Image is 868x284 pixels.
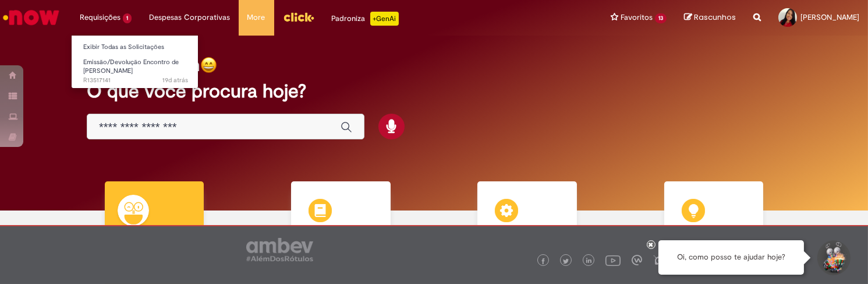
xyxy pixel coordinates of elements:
span: Favoritos [621,12,653,23]
a: Exibir Todas as Solicitações [72,41,200,54]
span: [PERSON_NAME] [800,12,859,22]
img: click_logo_yellow_360x200.png [283,8,314,26]
span: Emissão/Devolução Encontro de [PERSON_NAME] [83,58,179,76]
span: 13 [655,13,667,23]
time: 10/09/2025 17:13:14 [162,76,188,85]
img: logo_footer_naosei.png [653,255,664,265]
span: Requisições [80,12,121,23]
span: Despesas Corporativas [149,12,230,23]
div: Oi, como posso te ajudar hoje? [658,240,804,275]
img: logo_footer_linkedin.png [586,258,592,265]
span: 19d atrás [162,76,188,85]
ul: Requisições [71,35,199,89]
img: logo_footer_workplace.png [632,255,642,265]
button: Iniciar Conversa de Suporte [816,240,851,275]
img: logo_footer_twitter.png [563,258,569,264]
a: Aberto R13517141 : Emissão/Devolução Encontro de Contas Fornecedor [72,56,200,81]
img: happy-face.png [200,57,217,73]
span: R13517141 [83,76,188,85]
img: ServiceNow [1,6,61,29]
p: +GenAi [370,12,399,26]
span: More [247,12,265,23]
h2: O que você procura hoje? [87,81,781,101]
img: logo_footer_youtube.png [605,253,621,268]
img: logo_footer_ambev_rotulo_gray.png [246,238,313,261]
a: Rascunhos [684,12,736,23]
span: Rascunhos [694,12,736,23]
div: Padroniza [332,12,399,26]
span: 1 [123,13,132,23]
img: logo_footer_facebook.png [540,258,546,264]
